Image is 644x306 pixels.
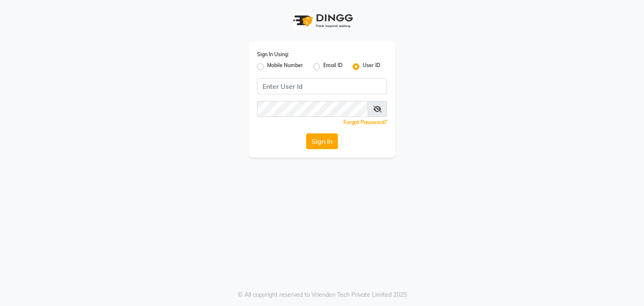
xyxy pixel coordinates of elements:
[323,62,343,72] label: Email ID
[257,51,289,58] label: Sign In Using:
[306,133,338,149] button: Sign In
[288,8,356,33] img: logo1.svg
[257,78,387,94] input: Username
[363,62,380,72] label: User ID
[267,62,303,72] label: Mobile Number
[343,119,387,125] a: Forgot Password?
[257,101,368,117] input: Username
